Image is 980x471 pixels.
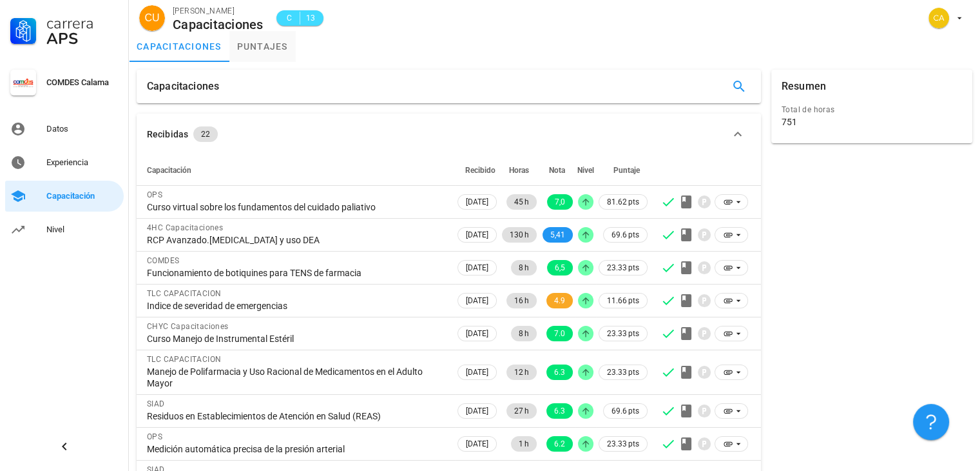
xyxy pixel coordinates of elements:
[466,365,488,379] span: [DATE]
[147,267,445,279] div: Funcionamiento de botiquines para TENS de farmacia
[611,405,639,417] span: 69.6 pts
[46,15,119,31] div: Carrera
[5,147,124,178] a: Experiencia
[782,116,797,128] div: 751
[607,366,639,379] span: 23.33 pts
[229,31,296,62] a: puntajes
[550,227,565,243] span: 5,41
[555,194,565,210] span: 7,0
[147,355,221,364] span: TLC CAPACITACION
[514,365,529,380] span: 12 h
[173,5,264,17] div: [PERSON_NAME]
[575,155,596,186] th: Nivel
[173,17,264,32] div: Capacitaciones
[519,436,529,452] span: 1 h
[539,155,575,186] th: Nota
[144,5,159,31] span: CU
[46,31,119,46] div: APS
[147,333,445,345] div: Curso Manejo de Instrumental Estéril
[607,294,639,307] span: 11.66 pts
[129,31,229,62] a: capacitaciones
[554,293,565,308] span: 4.9
[46,225,119,235] div: Nivel
[147,289,221,298] span: TLC CAPACITACION
[554,326,565,341] span: 7.0
[510,227,529,243] span: 130 h
[466,294,488,308] span: [DATE]
[5,214,124,245] a: Nivel
[514,293,529,308] span: 16 h
[519,326,529,341] span: 8 h
[147,322,229,331] span: CHYC Capacitaciones
[607,327,639,340] span: 23.33 pts
[607,437,639,450] span: 23.33 pts
[607,195,639,208] span: 81.62 pts
[147,399,165,408] span: SIAD
[147,443,445,455] div: Medición automática precisa de la presión arterial
[5,114,124,145] a: Datos
[147,432,162,441] span: OPS
[466,326,488,341] span: [DATE]
[147,410,445,422] div: Residuos en Establecimientos de Atención en Salud (REAS)
[147,127,188,141] div: Recibidas
[46,157,119,168] div: Experiencia
[509,166,529,175] span: Horas
[611,228,639,241] span: 69.6 pts
[147,300,445,312] div: Indice de severidad de emergencias
[147,366,445,389] div: Manejo de Polifarmacia y Uso Racional de Medicamentos en el Adulto Mayor
[554,365,565,380] span: 6.3
[147,70,219,103] div: Capacitaciones
[147,223,223,232] span: 4HC Capacitaciones
[607,261,639,274] span: 23.33 pts
[549,166,565,175] span: Nota
[465,166,495,175] span: Recibido
[466,404,488,418] span: [DATE]
[514,194,529,210] span: 45 h
[782,70,826,103] div: Resumen
[201,126,210,142] span: 22
[147,166,191,175] span: Capacitación
[782,103,962,116] div: Total de horas
[577,166,594,175] span: Nivel
[139,5,165,31] div: avatar
[147,256,179,265] span: COMDES
[555,260,565,276] span: 6,5
[147,201,445,213] div: Curso virtual sobre los fundamentos del cuidado paliativo
[137,155,455,186] th: Capacitación
[466,261,488,275] span: [DATE]
[499,155,539,186] th: Horas
[147,234,445,246] div: RCP Avanzado.[MEDICAL_DATA] y uso DEA
[554,436,565,452] span: 6.2
[596,155,650,186] th: Puntaje
[554,403,565,419] span: 6.3
[928,8,949,28] div: avatar
[455,155,499,186] th: Recibido
[519,260,529,276] span: 8 h
[305,12,316,25] span: 13
[147,190,162,199] span: OPS
[514,403,529,419] span: 27 h
[46,77,119,88] div: COMDES Calama
[466,437,488,451] span: [DATE]
[613,166,640,175] span: Puntaje
[5,181,124,212] a: Capacitación
[466,228,488,242] span: [DATE]
[137,114,761,155] button: Recibidas 22
[46,191,119,201] div: Capacitación
[284,12,294,25] span: C
[46,124,119,134] div: Datos
[466,195,488,209] span: [DATE]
